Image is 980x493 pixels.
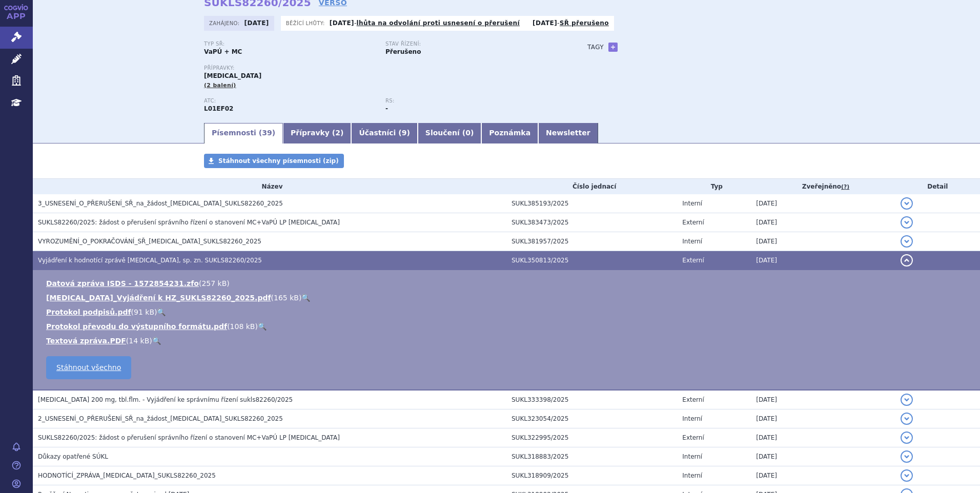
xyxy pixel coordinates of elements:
span: Interní [682,453,702,460]
span: SUKLS82260/2025: žádost o přerušení správního řízení o stanovení MC+VaPÚ LP Kisqali [38,219,340,226]
a: Textová zpráva.PDF [46,337,126,345]
span: 108 kB [230,322,255,331]
p: - [533,19,609,27]
a: Písemnosti (39) [204,123,283,143]
span: Externí [682,434,704,441]
p: Stav řízení: [385,41,557,47]
span: [MEDICAL_DATA] [204,72,261,79]
span: VYROZUMĚNÍ_O_POKRAČOVÁNÍ_SŘ_KISQALI_SUKLS82260_2025 [38,238,261,245]
td: SUKL333398/2025 [506,390,677,409]
span: 14 kB [129,337,149,345]
p: ATC: [204,98,375,104]
td: [DATE] [751,251,895,270]
span: 9 [402,129,407,137]
button: detail [901,197,913,210]
li: ( ) [46,307,970,317]
button: detail [901,216,913,229]
a: 🔍 [301,294,310,302]
td: [DATE] [751,409,895,428]
a: + [608,43,618,52]
th: Zveřejněno [751,179,895,194]
a: Přípravky (2) [283,123,351,143]
span: Interní [682,472,702,479]
a: 🔍 [157,308,166,316]
button: detail [901,235,913,248]
strong: [DATE] [533,19,557,27]
td: SUKL323054/2025 [506,409,677,428]
a: Účastníci (9) [351,123,417,143]
a: Stáhnout všechno [46,356,131,379]
a: Datová zpráva ISDS - 1572854231.zfo [46,279,199,287]
span: SUKLS82260/2025: žádost o přerušení správního řízení o stanovení MC+VaPÚ LP Kisqali [38,434,340,441]
td: [DATE] [751,428,895,447]
span: Běžící lhůty: [286,19,327,27]
button: detail [901,432,913,444]
td: [DATE] [751,232,895,251]
th: Typ [677,179,751,194]
abbr: (?) [841,183,849,191]
th: Název [33,179,506,194]
td: SUKL383473/2025 [506,213,677,232]
h3: Tagy [587,41,604,53]
td: [DATE] [751,447,895,466]
span: Interní [682,415,702,422]
span: Zahájeno: [209,19,241,27]
button: detail [901,450,913,463]
span: 2_USNESENÍ_O_PŘERUŠENÍ_SŘ_na_žádost_KISQALI_SUKLS82260_2025 [38,415,283,422]
a: Stáhnout všechny písemnosti (zip) [204,154,344,168]
strong: Přerušeno [385,48,421,55]
a: Poznámka [481,123,538,143]
span: Interní [682,238,702,245]
span: 39 [262,129,272,137]
a: Protokol převodu do výstupního formátu.pdf [46,322,227,331]
a: Sloučení (0) [418,123,481,143]
button: detail [901,254,913,266]
li: ( ) [46,321,970,332]
span: 165 kB [274,294,299,302]
span: Externí [682,396,704,403]
td: SUKL350813/2025 [506,251,677,270]
button: detail [901,394,913,406]
p: - [330,19,520,27]
li: ( ) [46,336,970,346]
span: 91 kB [134,308,154,316]
td: [DATE] [751,213,895,232]
td: [DATE] [751,194,895,213]
th: Detail [895,179,980,194]
li: ( ) [46,293,970,303]
span: KISQALI 200 mg, tbl.flm. - Vyjádření ke správnímu řízení sukls82260/2025 [38,396,293,403]
span: Interní [682,200,702,207]
td: [DATE] [751,466,895,485]
a: 🔍 [258,322,267,331]
span: Stáhnout všechny písemnosti (zip) [218,157,339,165]
a: lhůta na odvolání proti usnesení o přerušení [357,19,520,27]
strong: - [385,105,388,112]
td: [DATE] [751,390,895,409]
span: Důkazy opatřené SÚKL [38,453,108,460]
th: Číslo jednací [506,179,677,194]
a: [MEDICAL_DATA]_Vyjádření k HZ_SUKLS82260_2025.pdf [46,294,271,302]
span: 3_USNESENÍ_O_PŘERUŠENÍ_SŘ_na_žádost_KISQALI_SUKLS82260_2025 [38,200,283,207]
span: Externí [682,257,704,264]
span: HODNOTÍCÍ_ZPRÁVA_KISQALI_SUKLS82260_2025 [38,472,216,479]
span: 257 kB [201,279,227,287]
p: Typ SŘ: [204,41,375,47]
a: 🔍 [152,337,161,345]
strong: [DATE] [244,19,269,27]
p: RS: [385,98,557,104]
li: ( ) [46,278,970,289]
span: 0 [465,129,471,137]
td: SUKL385193/2025 [506,194,677,213]
span: 2 [335,129,340,137]
a: Newsletter [538,123,598,143]
p: Přípravky: [204,65,567,71]
span: Externí [682,219,704,226]
span: (2 balení) [204,82,236,89]
td: SUKL322995/2025 [506,428,677,447]
td: SUKL381957/2025 [506,232,677,251]
td: SUKL318909/2025 [506,466,677,485]
a: SŘ přerušeno [560,19,609,27]
button: detail [901,413,913,425]
strong: VaPÚ + MC [204,48,242,55]
a: Protokol podpisů.pdf [46,308,131,316]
